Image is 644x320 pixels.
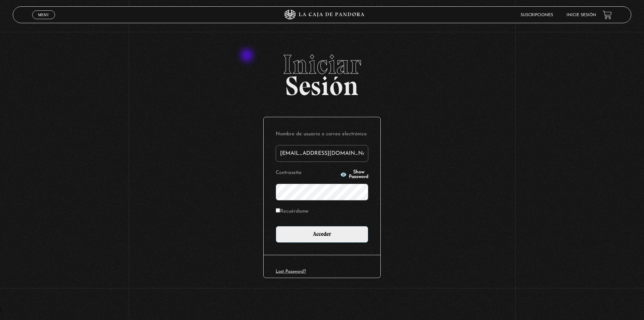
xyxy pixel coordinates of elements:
span: Iniciar [13,51,631,78]
span: Menu [38,13,49,17]
label: Recuérdame [276,207,309,217]
span: Show Password [349,170,368,179]
input: Acceder [276,226,368,243]
a: View your shopping cart [603,10,612,19]
input: Recuérdame [276,208,280,213]
a: Inicie sesión [567,13,596,17]
a: Lost Password? [276,269,306,274]
label: Nombre de usuario o correo electrónico [276,129,368,140]
span: Cerrar [36,18,52,23]
label: Contraseña [276,168,338,178]
h2: Sesión [13,51,631,94]
button: Show Password [340,170,368,179]
a: Suscripciones [521,13,553,17]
